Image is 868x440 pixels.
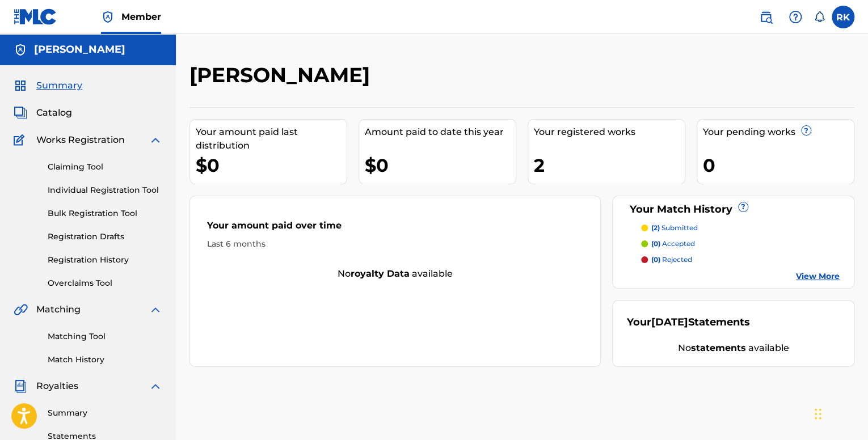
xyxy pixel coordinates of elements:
h2: [PERSON_NAME] [189,62,376,88]
div: Your amount paid over time [207,219,583,238]
span: ? [739,202,748,211]
img: Top Rightsholder [101,10,115,24]
div: Help [784,6,807,28]
a: Individual Registration Tool [48,184,162,196]
img: expand [149,379,162,393]
img: search [759,10,773,24]
img: expand [149,133,162,147]
span: (0) [651,239,660,248]
div: Your amount paid last distribution [196,125,347,153]
div: Your registered works [534,125,685,139]
a: Matching Tool [48,331,162,342]
span: Royalties [36,379,78,393]
a: (0) rejected [641,255,840,265]
span: Works Registration [36,133,125,147]
p: rejected [651,255,692,265]
a: (0) accepted [641,239,840,249]
a: Summary [48,407,162,419]
span: Summary [36,79,82,92]
a: (2) submitted [641,223,840,233]
a: Overclaims Tool [48,277,162,289]
span: (0) [651,255,660,264]
span: Matching [36,303,81,316]
img: Summary [14,79,27,92]
img: Accounts [14,43,27,57]
a: View More [796,270,840,282]
div: $0 [196,153,347,178]
div: No available [627,341,840,355]
span: [DATE] [651,316,688,328]
img: help [789,10,802,24]
span: Member [121,10,161,23]
iframe: Chat Widget [811,386,868,440]
div: Your Statements [627,315,750,330]
div: Last 6 months [207,238,583,250]
img: Catalog [14,106,27,120]
div: 2 [534,153,685,178]
h5: Richman Kaskombe [34,43,125,56]
div: Your pending works [703,125,854,139]
a: CatalogCatalog [14,106,72,120]
strong: statements [691,342,746,353]
a: Registration History [48,254,162,266]
img: Works Registration [14,133,28,147]
div: $0 [365,153,516,178]
img: MLC Logo [14,9,57,25]
div: No available [190,267,600,281]
img: Royalties [14,379,27,393]
a: Registration Drafts [48,231,162,243]
a: Public Search [755,6,777,28]
strong: royalty data [351,268,410,279]
p: submitted [651,223,698,233]
img: Matching [14,303,28,316]
a: Match History [48,354,162,366]
span: Catalog [36,106,72,120]
a: Claiming Tool [48,161,162,173]
div: Notifications [814,11,825,23]
div: Drag [815,397,821,431]
span: ? [802,126,811,135]
div: Amount paid to date this year [365,125,516,139]
div: 0 [703,153,854,178]
a: Bulk Registration Tool [48,208,162,219]
p: accepted [651,239,695,249]
a: SummarySummary [14,79,82,92]
span: (2) [651,223,660,232]
div: User Menu [832,6,854,28]
div: Your Match History [627,202,840,217]
img: expand [149,303,162,316]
